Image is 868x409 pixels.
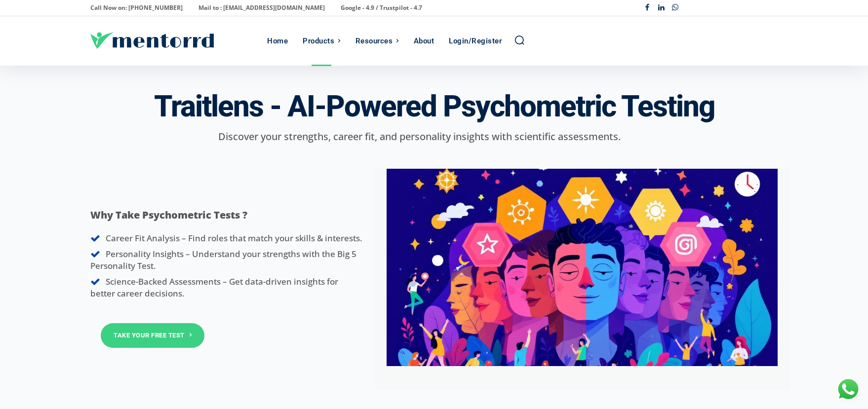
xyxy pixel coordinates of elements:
span: Personality Insights – Understand your strengths with the Big 5 Personality Test. [90,248,356,271]
div: Products [303,16,334,66]
a: Linkedin [654,1,669,15]
a: About [409,16,439,66]
span: Career Fit Analysis – Find roles that match your skills & interests. [106,232,362,244]
a: Resources [351,16,404,66]
p: Google - 4.9 / Trustpilot - 4.7 [341,1,422,15]
div: Login/Register [449,16,502,66]
a: Home [262,16,293,66]
a: Whatsapp [669,1,683,15]
p: Mail to : [EMAIL_ADDRESS][DOMAIN_NAME] [198,1,325,15]
div: Chat with Us [836,377,861,402]
div: Resources [355,16,393,66]
p: Discover your strengths, career fit, and personality insights with scientific assessments. [90,129,748,144]
h3: Traitlens - AI-Powered Psychometric Testing [154,90,714,123]
div: Home [267,16,288,66]
p: Why Take Psychometric Tests ? [90,208,333,223]
a: Search [514,35,525,45]
a: Take Your Free Test [101,323,204,347]
a: Facebook [640,1,655,15]
a: Login/Register [444,16,507,66]
span: Science-Backed Assessments – Get data-driven insights for better career decisions. [90,276,338,299]
div: About [414,16,434,66]
a: Products [298,16,346,66]
a: Logo [90,32,262,49]
p: Call Now on: [PHONE_NUMBER] [90,1,183,15]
